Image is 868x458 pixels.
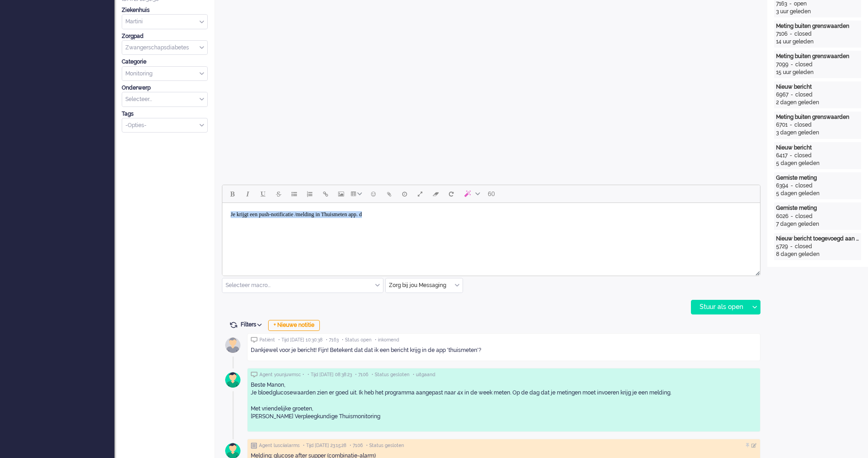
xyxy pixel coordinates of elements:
button: Bold [224,186,240,202]
button: Underline [255,186,271,202]
div: Gemiste meting [776,204,859,212]
button: Delay message [397,186,412,202]
button: Clear formatting [428,186,443,202]
button: Reset content [443,186,459,202]
span: • Status gesloten [366,442,404,449]
div: 2 dagen geleden [776,99,859,107]
button: 60 [484,186,499,202]
div: Meting buiten grenswaarden [776,53,859,60]
div: Meting buiten grenswaarden [776,113,859,121]
span: Patiënt [259,337,275,343]
span: • uitgaand [413,372,435,378]
div: Nieuw bericht [776,83,859,91]
span: Agent younjuwmsc • [259,372,304,378]
span: • 7106 [350,442,363,449]
button: Table [349,186,366,202]
img: ic_chat_grey.svg [251,337,258,343]
span: Agent lusciialarms [259,442,300,449]
div: Tags [122,110,208,118]
button: Italic [240,186,255,202]
span: • Status gesloten [372,372,410,378]
div: Categorie [122,58,208,66]
div: closed [794,152,812,160]
div: closed [795,243,812,250]
div: Beste Manon, Je bloedglucosewaarden zien er goed uit. Ik heb het programma aangepast naar 4x in d... [251,381,757,425]
div: 5 dagen geleden [776,190,859,197]
span: 60 [488,190,495,197]
p: Met vriendelijke groeten, [PERSON_NAME] Verpleegkundige Thuismonitoring [251,405,757,421]
div: Stuur als open [691,300,749,314]
div: closed [795,213,813,220]
button: AI [459,186,484,202]
button: Strikethrough [271,186,286,202]
div: 3 dagen geleden [776,129,859,137]
div: Select Tags [122,118,208,133]
span: • Tijd [DATE] 23:15:28 [303,442,346,449]
div: - [788,182,795,190]
img: ic_note_grey.svg [251,442,257,449]
button: Add attachment [381,186,397,202]
div: Nieuw bericht [776,144,859,152]
div: closed [795,61,813,69]
div: - [788,91,795,99]
span: • Tijd [DATE] 10:30:38 [278,337,323,343]
span: • 7106 [355,372,368,378]
button: Fullscreen [412,186,428,202]
div: 6394 [776,182,788,190]
div: Meting buiten grenswaarden [776,22,859,30]
div: 5729 [776,243,788,250]
div: 7099 [776,61,788,69]
div: Dankjewel voor je bericht! Fijn! Betekent dat dat ik een bericht krijg in de app 'thuismeten'? [251,346,757,354]
div: 7106 [776,30,787,38]
div: - [787,121,794,129]
div: - [788,61,795,69]
span: • 7163 [326,337,339,343]
img: ic_chat_grey.svg [251,372,258,378]
button: Insert/edit image [333,186,349,202]
div: Ziekenhuis [122,6,208,14]
div: Onderwerp [122,84,208,92]
span: • Status open [342,337,372,343]
img: avatar [221,334,244,357]
span: • inkomend [375,337,399,343]
span: • Tijd [DATE] 08:38:23 [307,372,352,378]
div: - [787,152,794,160]
button: Bullet list [286,186,302,202]
div: 7 dagen geleden [776,220,859,228]
button: Insert/edit link [318,186,333,202]
img: avatar [221,368,244,391]
div: 5 dagen geleden [776,160,859,167]
div: 3 uur geleden [776,8,859,16]
div: closed [795,91,813,99]
div: - [787,30,794,38]
span: Filters [241,321,265,328]
div: 6967 [776,91,788,99]
div: - [788,213,795,220]
div: 6026 [776,213,788,220]
div: closed [795,182,813,190]
div: 14 uur geleden [776,38,859,46]
div: closed [794,30,812,38]
div: Resize [752,267,760,276]
iframe: Rich Text Area [222,203,760,267]
div: 6417 [776,152,787,160]
div: Zorgpad [122,32,208,40]
div: - [788,243,795,250]
button: Emoticons [366,186,381,202]
div: 6701 [776,121,787,129]
div: + Nieuwe notitie [268,320,320,331]
div: closed [794,121,812,129]
button: Numbered list [302,186,318,202]
div: Gemiste meting [776,174,859,182]
div: Nieuw bericht toegevoegd aan gesprek [776,235,859,243]
div: 15 uur geleden [776,69,859,76]
div: 8 dagen geleden [776,250,859,258]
